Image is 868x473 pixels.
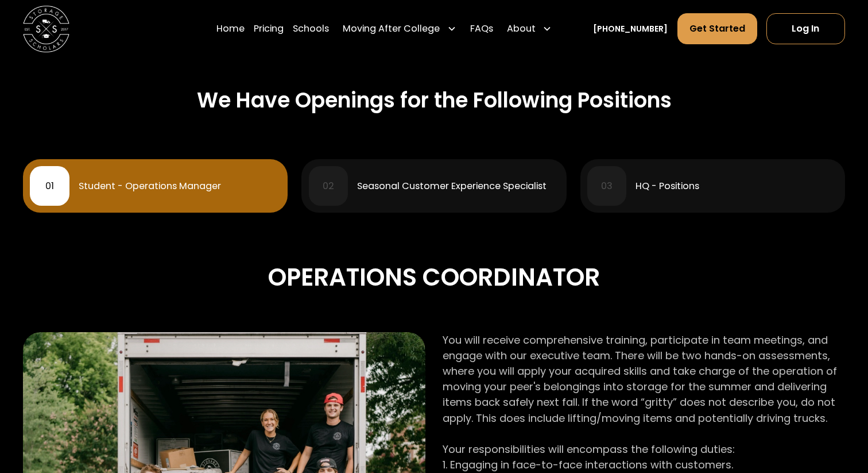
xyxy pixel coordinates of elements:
[677,13,757,44] a: Get Started
[507,22,536,36] div: About
[216,13,245,45] a: Home
[254,13,284,45] a: Pricing
[323,182,334,191] div: 02
[343,22,440,36] div: Moving After College
[470,13,493,45] a: FAQs
[357,182,547,191] div: Seasonal Customer Experience Specialist
[45,182,54,191] div: 01
[601,182,613,191] div: 03
[293,13,329,45] a: Schools
[635,182,699,191] div: HQ - Positions
[502,13,556,45] div: About
[766,13,845,44] a: Log In
[23,6,69,52] img: Storage Scholars main logo
[79,182,221,191] div: Student - Operations Manager
[23,259,845,297] div: Operations Coordinator
[197,88,672,113] h2: We Have Openings for the Following Positions
[338,13,460,45] div: Moving After College
[593,23,668,35] a: [PHONE_NUMBER]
